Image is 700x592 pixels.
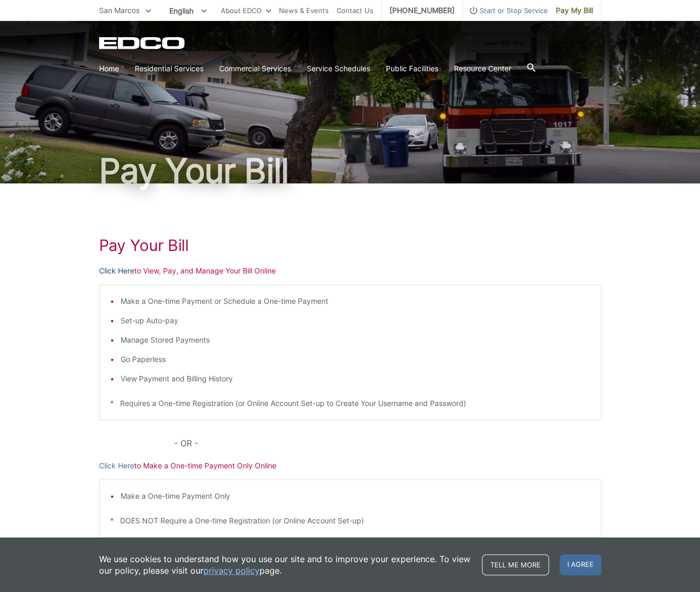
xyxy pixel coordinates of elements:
a: Public Facilities [386,63,438,74]
li: Make a One-time Payment or Schedule a One-time Payment [121,295,590,307]
a: About EDCO [221,5,271,16]
span: I agree [559,554,601,575]
h1: Pay Your Bill [99,154,601,188]
a: privacy policy [203,565,260,576]
a: Click Here [99,460,134,472]
span: Pay My Bill [556,5,593,16]
li: Set-up Auto-pay [121,315,590,326]
a: Commercial Services [219,63,291,74]
a: Resource Center [454,63,511,74]
p: to Make a One-time Payment Only Online [99,460,601,472]
a: Service Schedules [307,63,370,74]
li: Manage Stored Payments [121,334,590,346]
span: English [161,2,214,19]
li: Go Paperless [121,354,590,365]
a: Tell me more [482,554,549,575]
p: - OR - [174,436,601,451]
li: View Payment and Billing History [121,373,590,385]
a: News & Events [279,5,329,16]
p: * Requires a One-time Registration (or Online Account Set-up to Create Your Username and Password) [110,398,590,409]
p: * DOES NOT Require a One-time Registration (or Online Account Set-up) [110,515,590,527]
a: Contact Us [337,5,373,16]
span: San Marcos [99,6,139,15]
p: We use cookies to understand how you use our site and to improve your experience. To view our pol... [99,553,471,576]
p: to View, Pay, and Manage Your Bill Online [99,265,601,277]
a: Click Here [99,265,134,277]
a: Home [99,63,119,74]
li: Make a One-time Payment Only [121,490,590,502]
a: Residential Services [135,63,203,74]
h1: Pay Your Bill [99,236,601,255]
a: EDCD logo. Return to the homepage. [99,37,186,49]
